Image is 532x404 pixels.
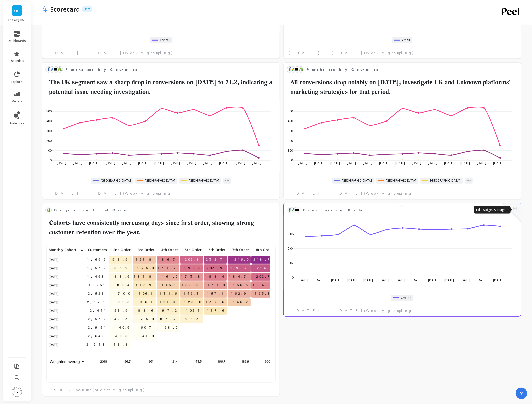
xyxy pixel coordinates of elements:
p: 5th Order [180,246,203,253]
span: (Weekly grouping) [364,191,414,196]
div: Toggle SortBy [109,246,133,255]
p: Beta [82,6,92,12]
p: Customers [85,246,108,253]
span: Purchases by Countries [65,66,261,73]
span: 8th Order [252,248,273,252]
span: 60.7 [140,324,156,331]
span: 186.3 [157,256,179,263]
span: ▲ [80,248,84,252]
p: 143.5 [180,358,203,365]
span: email [402,38,410,42]
h2: Cohorts have consistently increasing days since first order, showing strong customer retention ov... [45,218,277,237]
span: Days since First Order [54,207,261,214]
span: 87.3 [159,315,179,323]
span: 49.3 [113,315,132,323]
span: 83.6 [113,273,132,280]
span: [DATE] [48,256,60,263]
span: 2nd Order [110,248,131,252]
span: (Weekly grouping) [123,191,173,196]
span: 98.9 [111,256,132,263]
span: 146.2 [232,298,251,306]
span: 151.8 [135,256,156,263]
span: 2,649 [87,332,108,340]
div: Toggle SortBy [204,246,227,255]
span: 190.5 [183,264,203,272]
span: [GEOGRAPHIC_DATA] [430,179,461,183]
span: (Weekly grouping) [123,50,173,55]
span: [DATE] - [DATE] [289,308,363,313]
h2: All conversions drop notably on [DATE]; investigate UK and Unknown platforms' marketing strategie... [287,78,518,96]
span: 7th Order [229,248,249,252]
img: profile picture [12,387,22,397]
span: 41.0 [141,332,156,340]
p: 166.7 [204,358,227,365]
span: [DATE] - [DATE] [47,191,122,196]
span: 97.2 [161,307,179,314]
div: Toggle SortBy [251,246,275,255]
span: Conversion Rate [303,208,363,213]
span: 5th Order [181,248,202,252]
p: 3rd Order [133,246,156,253]
button: ? [516,388,527,399]
span: (Weekly grouping) [364,50,414,55]
span: 165.3 [254,290,274,297]
span: 184.8 [252,281,274,289]
span: 18.8 [113,341,132,348]
p: 8th Order [251,246,274,253]
span: 96.1 [139,298,156,306]
span: (Weekly grouping) [364,308,414,313]
span: 2,171 [86,298,108,306]
span: 248.7 [252,256,274,263]
span: 146.1 [161,281,179,289]
span: [DATE] [48,315,60,323]
span: 117.6 [206,307,227,314]
p: 6th Order [204,246,227,253]
span: 146.3 [183,290,203,297]
span: ? [520,390,523,397]
div: Toggle SortBy [180,246,204,255]
span: Monthly Cohort [49,248,80,252]
span: [DATE] [48,264,60,272]
span: metrics [12,99,22,103]
span: dashboards [8,39,26,43]
span: [DATE] [48,324,60,331]
div: Toggle SortBy [85,246,109,255]
p: The Organic Protein Company [8,18,26,22]
span: Days since First Order [54,208,129,213]
span: audiences [9,121,24,125]
span: 75.0 [140,315,156,323]
span: 232.7 [205,256,227,263]
span: [GEOGRAPHIC_DATA] [386,179,416,183]
span: 2,954 [87,324,108,331]
span: 1,692 [86,256,108,263]
span: 3rd Order [134,248,154,252]
img: header icon [42,6,48,13]
p: Monthly Cohort [48,246,85,253]
span: 128.0 [183,298,203,306]
span: 88.6 [137,307,156,314]
span: [GEOGRAPHIC_DATA] [342,179,372,183]
span: 86.9 [113,264,132,272]
span: [DATE] [48,332,60,340]
span: 116.9 [135,281,156,289]
span: OC [14,8,20,14]
span: 202.7 [255,273,274,280]
span: 203.9 [206,264,227,272]
span: 80.4 [116,281,132,289]
span: 6th Order [205,248,225,252]
h2: The UK segment saw a sharp drop in conversions on [DATE] to 71.2, indicating a potential issue ne... [45,78,277,96]
span: 2,572 [87,315,108,323]
span: [DATE] - [DATE] [289,50,363,55]
span: 2,444 [89,307,108,314]
span: 2,528 [87,290,108,297]
div: Toggle SortBy [156,246,180,255]
span: Purchases by Countries [307,66,502,73]
span: [DATE] - [DATE] [47,50,122,55]
span: Purchases by Countries [307,67,378,72]
span: 246.0 [233,256,251,263]
span: [DATE] [48,307,60,314]
span: 188.4 [204,273,227,280]
span: 2,913 [85,341,109,348]
span: 161.0 [161,273,179,280]
span: 106.1 [138,290,156,297]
